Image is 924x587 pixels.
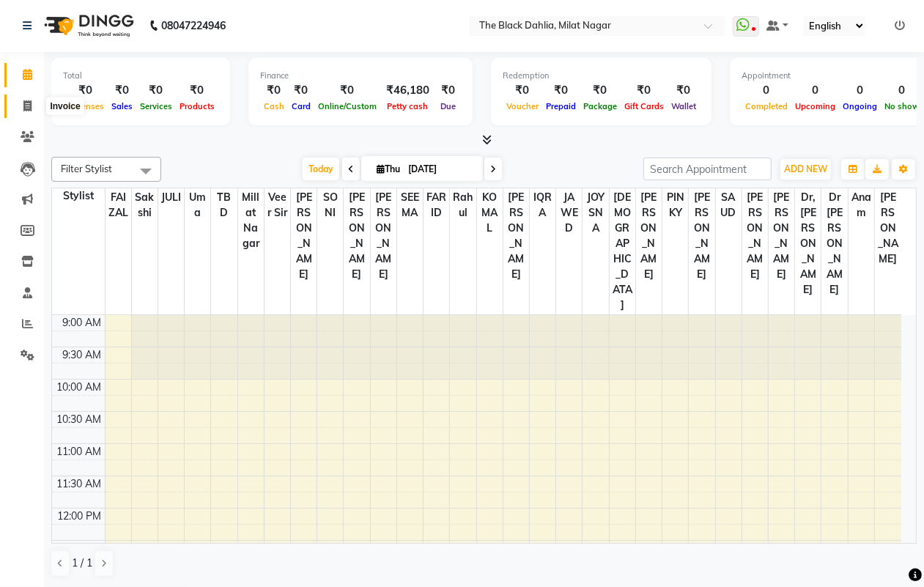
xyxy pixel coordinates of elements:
[583,188,608,237] span: JOYSNA
[303,158,339,180] span: Today
[580,101,621,111] span: Package
[158,188,184,207] span: JULI
[610,188,635,314] span: [DEMOGRAPHIC_DATA]
[742,188,768,284] span: [PERSON_NAME]
[881,82,923,99] div: 0
[60,315,105,331] div: 9:00 AM
[662,188,688,222] span: PINKY
[450,188,476,222] span: Rahul
[132,188,158,222] span: sakshi
[784,163,827,174] span: ADD NEW
[477,188,503,237] span: KOMAL
[875,188,901,268] span: [PERSON_NAME]
[881,101,923,111] span: No show
[503,82,542,99] div: ₹0
[344,188,369,284] span: [PERSON_NAME]
[63,70,218,82] div: Total
[668,82,700,99] div: ₹0
[716,188,742,222] span: SAUD
[265,188,290,222] span: Veer Sir
[60,347,105,363] div: 9:30 AM
[742,82,791,99] div: 0
[384,101,432,111] span: Petty cash
[54,444,105,459] div: 11:00 AM
[437,101,459,111] span: Due
[404,158,477,180] input: 2025-09-04
[689,188,714,284] span: [PERSON_NAME]
[621,101,668,111] span: Gift Cards
[849,188,874,222] span: Anam
[54,476,105,492] div: 11:30 AM
[46,97,84,115] div: Invoice
[63,82,108,99] div: ₹0
[238,188,264,253] span: Millat Nagar
[185,188,210,222] span: Uma
[260,70,461,82] div: Finance
[503,101,542,111] span: Voucher
[542,101,580,111] span: Prepaid
[108,82,136,99] div: ₹0
[52,188,105,204] div: Stylist
[821,188,847,299] span: Dr [PERSON_NAME]
[55,541,105,556] div: 12:30 PM
[503,188,529,284] span: [PERSON_NAME]
[621,82,668,99] div: ₹0
[791,82,839,99] div: 0
[211,188,237,222] span: TBD
[542,82,580,99] div: ₹0
[769,188,794,284] span: [PERSON_NAME]
[397,188,423,222] span: SEEMA
[556,188,582,237] span: JAWED
[106,188,131,222] span: FAIZAL
[54,412,105,427] div: 10:30 AM
[668,101,700,111] span: Wallet
[176,82,218,99] div: ₹0
[61,163,112,174] span: Filter Stylist
[136,82,176,99] div: ₹0
[55,509,105,524] div: 12:00 PM
[530,188,555,222] span: IQRA
[580,82,621,99] div: ₹0
[742,70,923,82] div: Appointment
[435,82,461,99] div: ₹0
[136,101,176,111] span: Services
[314,82,380,99] div: ₹0
[260,101,288,111] span: Cash
[839,101,881,111] span: Ongoing
[288,82,314,99] div: ₹0
[373,163,404,174] span: Thu
[742,101,791,111] span: Completed
[72,555,92,571] span: 1 / 1
[291,188,317,284] span: [PERSON_NAME]
[371,188,396,284] span: [PERSON_NAME]
[791,101,839,111] span: Upcoming
[643,158,772,180] input: Search Appointment
[176,101,218,111] span: Products
[288,101,314,111] span: Card
[503,70,700,82] div: Redemption
[54,380,105,395] div: 10:00 AM
[780,159,831,180] button: ADD NEW
[795,188,821,299] span: Dr,[PERSON_NAME]
[314,101,380,111] span: Online/Custom
[424,188,449,222] span: FARID
[260,82,288,99] div: ₹0
[839,82,881,99] div: 0
[37,5,138,46] img: logo
[108,101,136,111] span: Sales
[161,5,226,46] b: 08047224946
[636,188,662,284] span: [PERSON_NAME]
[317,188,343,222] span: SONI
[380,82,435,99] div: ₹46,180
